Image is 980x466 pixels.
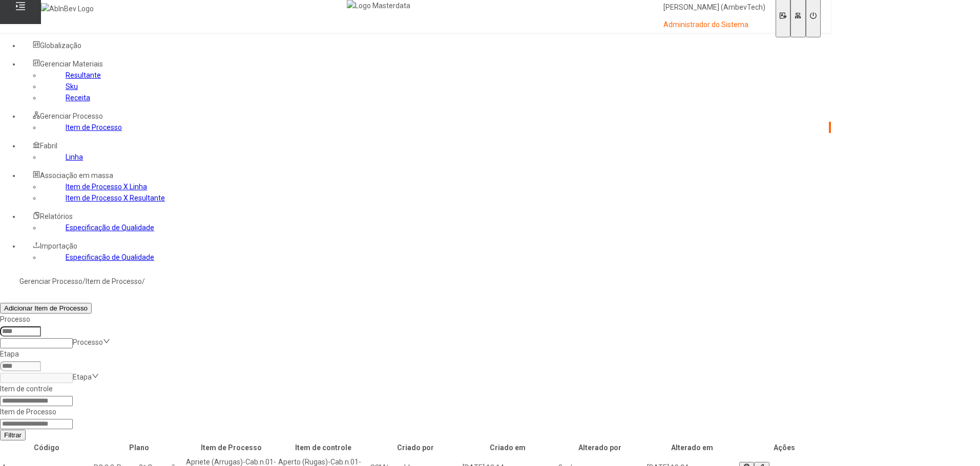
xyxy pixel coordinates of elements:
[462,441,553,454] th: Criado em
[66,153,83,161] a: Linha
[40,112,103,120] span: Gerenciar Processo
[86,277,142,285] a: Item de Processo
[40,60,103,68] span: Gerenciar Materiais
[66,253,154,261] a: Especificação de Qualidade
[66,183,147,191] a: Item de Processo X Linha
[185,441,277,454] th: Item de Processo
[66,94,90,102] a: Receita
[66,82,78,91] a: Sku
[40,41,81,50] span: Globalização
[66,71,101,79] a: Resultante
[40,212,73,220] span: Relatórios
[663,20,765,30] p: Administrador do Sistema
[41,3,94,14] img: AbInBev Logo
[739,441,830,454] th: Ações
[66,194,165,202] a: Item de Processo X Resultante
[19,277,82,285] a: Gerenciar Processo
[66,123,122,131] a: Item de Processo
[66,224,154,232] a: Especificação de Qualidade
[663,3,765,13] p: [PERSON_NAME] (AmbevTech)
[73,373,92,381] nz-select-placeholder: Etapa
[73,338,103,346] nz-select-placeholder: Processo
[40,142,57,150] span: Fabril
[4,304,88,312] span: Adicionar Item de Processo
[40,242,77,250] span: Importação
[370,441,461,454] th: Criado por
[142,277,145,285] nz-breadcrumb-separator: /
[82,277,86,285] nz-breadcrumb-separator: /
[1,441,92,454] th: Código
[647,441,738,454] th: Alterado em
[4,431,22,439] span: Filtrar
[40,171,113,180] span: Associação em massa
[278,441,369,454] th: Item de controle
[554,441,645,454] th: Alterado por
[93,441,184,454] th: Plano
